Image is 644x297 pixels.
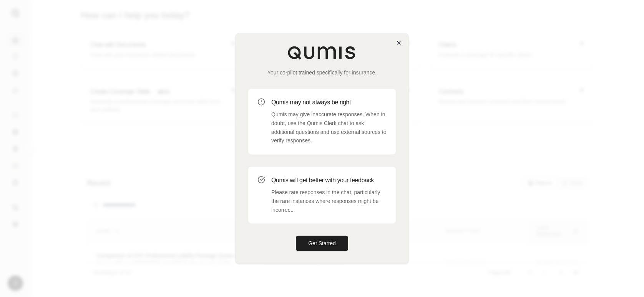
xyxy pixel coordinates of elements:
button: Get Started [296,236,348,251]
p: Please rate responses in the chat, particularly the rare instances where responses might be incor... [271,188,387,214]
img: Qumis Logo [287,46,357,59]
p: Your co-pilot trained specifically for insurance. [248,69,396,76]
p: Qumis may give inaccurate responses. When in doubt, use the Qumis Clerk chat to ask additional qu... [271,110,387,145]
h3: Qumis may not always be right [271,98,387,107]
h3: Qumis will get better with your feedback [271,176,387,185]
